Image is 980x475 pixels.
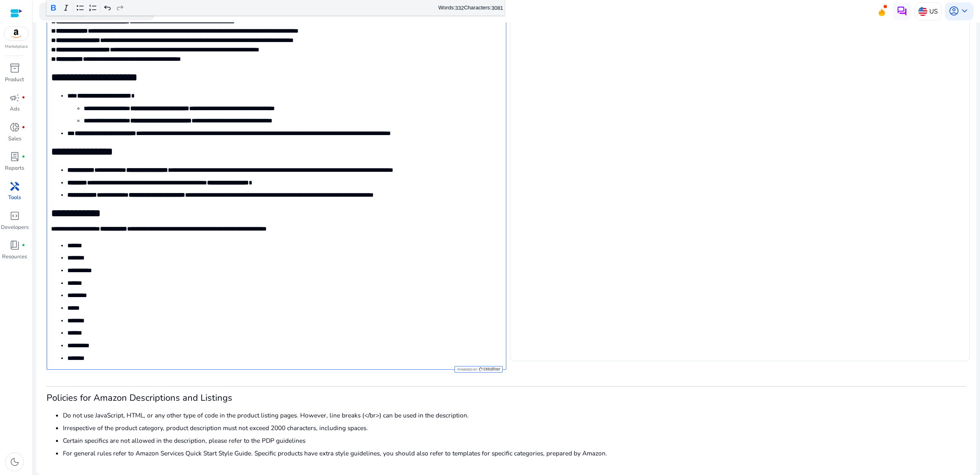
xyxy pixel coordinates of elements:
[63,448,966,458] li: For general rules refer to Amazon Services Quick Start Style Guide. Specific products have extra ...
[8,135,21,143] p: Sales
[9,63,20,73] span: inventory_2
[22,96,25,100] span: fiber_manual_record
[63,436,966,445] li: Certain specifics are not allowed in the description, please refer to the PDP guidelines
[457,368,477,371] span: Powered by
[949,6,959,16] span: account_circle
[47,6,57,16] span: search
[9,457,20,467] span: dark_mode
[9,151,20,162] span: lab_profile
[5,76,24,84] p: Product
[439,3,503,13] div: Words: Characters:
[10,105,20,113] p: Ads
[929,4,938,18] p: US
[4,27,29,40] img: amazon.svg
[5,164,24,173] p: Reports
[8,194,21,202] p: Tools
[455,4,464,11] label: 332
[47,393,966,403] h3: Policies for Amazon Descriptions and Listings
[22,155,25,159] span: fiber_manual_record
[9,240,20,251] span: book_4
[63,411,966,420] li: Do not use JavaScript, HTML, or any other type of code in the product listing pages. However, lin...
[22,244,25,247] span: fiber_manual_record
[5,44,28,50] p: Marketplace
[1,224,29,232] p: Developers
[2,253,27,261] p: Resources
[63,423,966,433] li: Irrespective of the product category, product description must not exceed 2000 characters, includ...
[9,122,20,133] span: donut_small
[959,6,970,16] span: keyboard_arrow_down
[918,7,927,16] img: us.svg
[9,93,20,103] span: campaign
[491,4,503,11] label: 3081
[9,181,20,192] span: handyman
[22,126,25,129] span: fiber_manual_record
[9,211,20,221] span: code_blocks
